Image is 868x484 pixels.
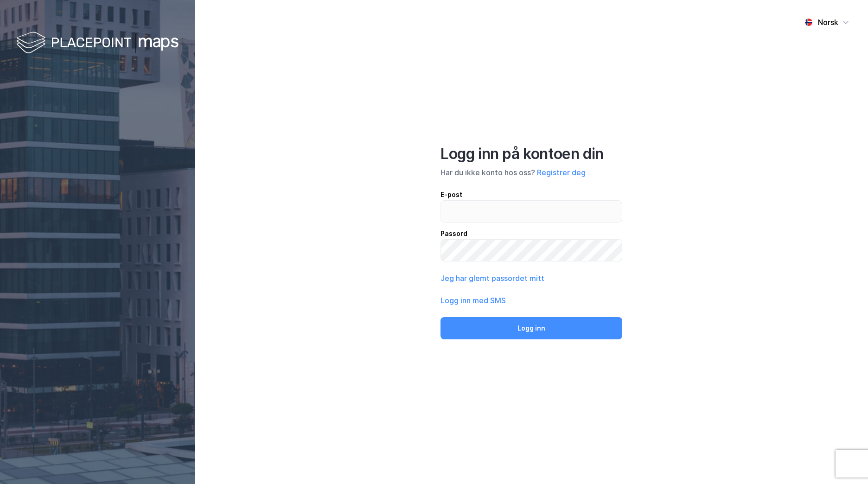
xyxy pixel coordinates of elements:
[440,189,622,200] div: E-post
[440,273,544,284] button: Jeg har glemt passordet mitt
[818,17,838,28] div: Norsk
[440,228,622,239] div: Passord
[440,295,506,306] button: Logg inn med SMS
[16,30,179,57] img: logo-white.f07954bde2210d2a523dddb988cd2aa7.svg
[537,167,586,178] button: Registrer deg
[440,145,622,163] div: Logg inn på kontoen din
[440,317,622,339] button: Logg inn
[440,167,622,178] div: Har du ikke konto hos oss?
